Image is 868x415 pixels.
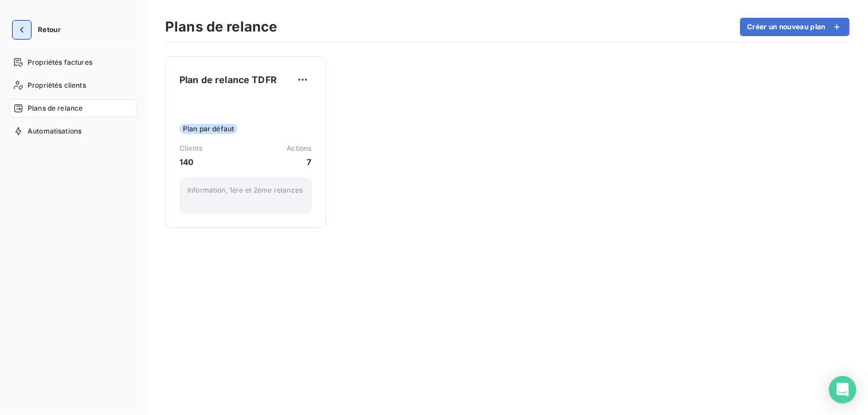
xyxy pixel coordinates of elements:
p: Information, 1ère et 2ème relances [187,185,304,195]
span: Automatisations [28,126,81,136]
span: 7 [287,156,311,168]
span: Retour [38,26,61,33]
a: Plans de relance [9,99,137,118]
span: Propriétés clients [28,80,86,91]
a: Propriétés clients [9,76,137,95]
div: Open Intercom Messenger [829,376,857,404]
button: Retour [9,21,70,39]
span: Plans de relance [28,103,83,113]
span: Plan par défaut [179,124,237,134]
span: Actions [287,143,311,154]
button: Créer un nouveau plan [740,18,850,36]
a: Automatisations [9,122,137,140]
h3: Plans de relance [165,17,277,37]
span: Clients [179,143,202,154]
span: Plan de relance TDFR [179,73,277,87]
span: Propriétés factures [28,57,92,68]
a: Propriétés factures [9,53,137,72]
span: 140 [179,156,202,168]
